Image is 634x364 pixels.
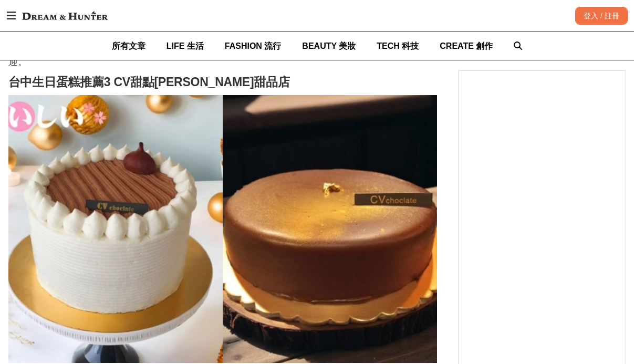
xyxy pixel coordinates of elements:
[8,95,437,363] img: 6家台中生日蛋糕推薦！網美蛋糕、客製蛋糕通通有，在地人口碑好評，跟著訂不踩雷
[112,32,145,60] a: 所有文章
[377,32,419,60] a: TECH 科技
[225,41,282,50] span: FASHION 流行
[302,41,356,50] span: BEAUTY 美妝
[17,6,113,25] img: Dream & Hunter
[8,75,290,89] strong: 台中生日蛋糕推薦3 CV甜點[PERSON_NAME]甜品店
[225,32,282,60] a: FASHION 流行
[167,41,204,50] span: LIFE 生活
[302,32,356,60] a: BEAUTY 美妝
[440,41,493,50] span: CREATE 創作
[112,41,145,50] span: 所有文章
[575,7,628,25] div: 登入 / 註冊
[377,41,419,50] span: TECH 科技
[440,32,493,60] a: CREATE 創作
[167,32,204,60] a: LIFE 生活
